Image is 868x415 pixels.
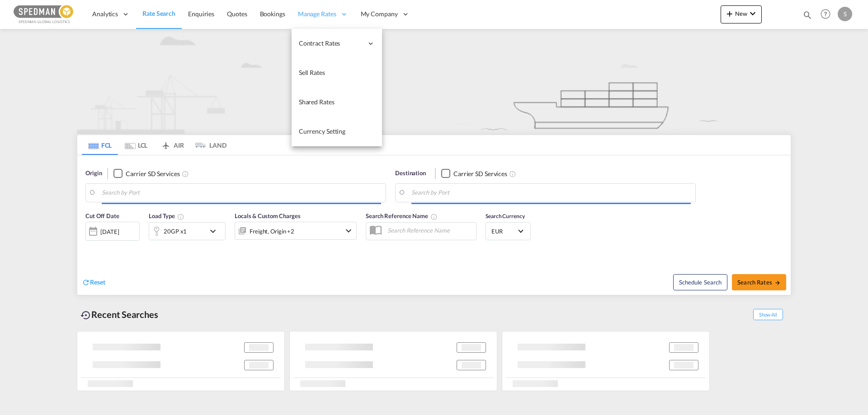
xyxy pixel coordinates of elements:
md-datepicker: Select [85,240,92,252]
span: Destination [395,169,426,178]
md-tab-item: AIR [154,135,190,155]
div: Origin Checkbox No InkUnchecked: Search for CY (Container Yard) services for all selected carrier... [77,155,791,295]
md-icon: icon-magnify [802,10,812,20]
div: S [838,7,852,21]
button: icon-plus 400-fgNewicon-chevron-down [721,5,762,23]
div: Help [818,6,838,23]
span: Locals & Custom Charges [235,212,301,219]
div: Freight Origin Destination Dock Stuffingicon-chevron-down [235,222,357,240]
span: Sell Rates [299,69,325,76]
span: Search Reference Name [366,212,438,219]
span: Analytics [92,9,118,19]
md-tab-item: LAND [190,135,226,155]
span: Reset [90,278,105,286]
span: Search Currency [486,213,525,219]
md-pagination-wrapper: Use the left and right arrow keys to navigate between tabs [82,135,226,155]
md-icon: Unchecked: Search for CY (Container Yard) services for all selected carriers.Checked : Search for... [182,170,189,177]
div: [DATE] [100,228,119,236]
span: Contract Rates [299,39,363,48]
button: Note: By default Schedule search will only considerorigin ports, destination ports and cut off da... [673,274,727,290]
div: icon-magnify [802,10,812,23]
md-icon: Select multiple loads to view rates [177,213,184,220]
md-checkbox: Checkbox No Ink [113,169,179,178]
span: Show All [753,309,783,320]
a: Currency Setting [292,117,382,146]
div: icon-refreshReset [82,278,105,288]
span: Load Type [149,212,184,219]
md-icon: icon-chevron-down [747,8,758,19]
md-icon: icon-airplane [160,140,171,147]
div: 20GP x1icon-chevron-down [149,222,226,240]
span: Origin [85,169,102,178]
md-icon: icon-backup-restore [80,310,91,321]
md-select: Select Currency: € EUREuro [491,224,526,238]
span: New [724,10,758,17]
div: Contract Rates [292,29,382,58]
span: Help [818,6,833,22]
div: Recent Searches [77,304,162,325]
span: EUR [491,227,517,235]
span: Enquiries [188,10,214,18]
img: new-FCL.png [77,29,791,134]
div: 20GP x1 [164,225,187,238]
span: Shared Rates [299,98,335,106]
span: Manage Rates [298,9,336,19]
input: Search Reference Name [383,224,476,237]
md-icon: icon-arrow-right [774,280,781,286]
a: Shared Rates [292,88,382,117]
div: [DATE] [85,222,140,241]
button: Search Ratesicon-arrow-right [732,274,786,290]
input: Search by Port [411,186,691,200]
input: Search by Port [102,186,381,200]
span: Currency Setting [299,127,345,135]
md-icon: Your search will be saved by the below given name [430,213,438,220]
span: Bookings [260,10,285,18]
span: Cut Off Date [85,212,119,219]
md-icon: icon-chevron-down [343,225,354,236]
md-icon: Unchecked: Search for CY (Container Yard) services for all selected carriers.Checked : Search for... [509,170,516,177]
md-icon: icon-plus 400-fg [724,8,735,19]
div: Carrier SD Services [126,169,179,178]
span: My Company [361,9,398,19]
md-icon: icon-refresh [82,278,90,286]
span: Quotes [227,10,247,18]
div: Carrier SD Services [453,169,507,178]
span: Rate Search [142,9,175,17]
div: Freight Origin Destination Dock Stuffing [250,225,294,238]
span: Search Rates [737,279,781,286]
a: Sell Rates [292,58,382,88]
md-tab-item: FCL [82,135,118,155]
md-tab-item: LCL [118,135,154,155]
md-icon: icon-chevron-down [208,226,223,237]
img: c12ca350ff1b11efb6b291369744d907.png [14,4,75,24]
md-checkbox: Checkbox No Ink [441,169,507,178]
